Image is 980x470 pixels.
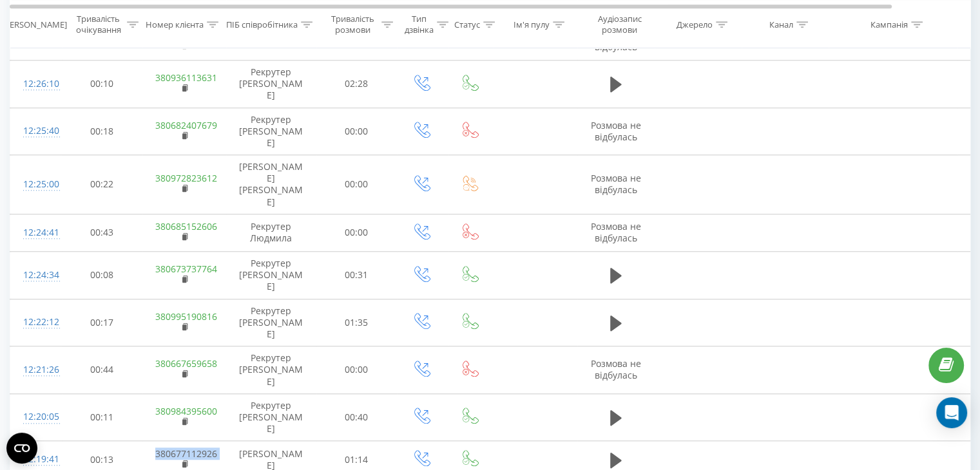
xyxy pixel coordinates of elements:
td: 00:00 [316,346,397,394]
td: 00:44 [62,346,142,394]
td: Рекрутер Людмила [226,214,316,251]
a: 380677112926 [155,447,217,460]
td: 00:00 [316,108,397,155]
a: 380995190816 [155,310,217,323]
td: Рекрутер [PERSON_NAME] [226,108,316,155]
span: Розмова не відбулась [591,357,641,381]
a: 380936113631 [155,71,217,84]
td: 00:11 [62,393,142,441]
a: 380673737764 [155,263,217,275]
td: 00:00 [316,155,397,214]
a: 380984395600 [155,405,217,417]
td: 02:28 [316,60,397,108]
span: Розмова не відбулась [591,119,641,143]
span: Розмова не відбулась [591,172,641,196]
div: Тривалість очікування [73,14,124,35]
div: ПІБ співробітника [226,19,298,30]
td: Рекрутер [PERSON_NAME] [226,299,316,346]
div: 12:25:40 [23,118,49,144]
div: Статус [454,19,480,30]
div: [PERSON_NAME] [2,19,67,30]
a: 380972823612 [155,172,217,184]
div: Джерело [677,19,713,30]
div: Кампанія [870,19,908,30]
div: 12:24:41 [23,220,49,245]
div: Тип дзвінка [405,14,434,35]
div: 12:21:26 [23,357,49,382]
td: Рекрутер [PERSON_NAME] [226,346,316,394]
td: Рекрутер [PERSON_NAME] [226,60,316,108]
a: 380667659658 [155,357,217,370]
span: Розмова не відбулась [591,220,641,244]
div: 12:24:34 [23,263,49,288]
td: 00:17 [62,299,142,346]
td: 00:10 [62,60,142,108]
a: 380682407679 [155,119,217,131]
td: 01:35 [316,299,397,346]
td: 00:08 [62,252,142,299]
td: Рекрутер [PERSON_NAME] [226,252,316,299]
div: Тривалість розмови [327,14,378,35]
td: 00:40 [316,393,397,441]
div: 12:20:05 [23,404,49,429]
td: Рекрутер [PERSON_NAME] [226,393,316,441]
div: Ім'я пулу [514,19,550,30]
td: 00:22 [62,155,142,214]
div: 12:22:12 [23,310,49,335]
a: 380685152606 [155,220,217,232]
button: Open CMP widget [6,433,37,464]
td: [PERSON_NAME] [PERSON_NAME] [226,155,316,214]
td: 00:00 [316,214,397,251]
div: Номер клієнта [146,19,204,30]
div: Open Intercom Messenger [936,397,967,428]
div: Канал [769,19,793,30]
td: 00:43 [62,214,142,251]
div: 12:26:10 [23,71,49,97]
div: 12:25:00 [23,172,49,197]
div: Аудіозапис розмови [588,14,651,35]
td: 00:18 [62,108,142,155]
td: 00:31 [316,252,397,299]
